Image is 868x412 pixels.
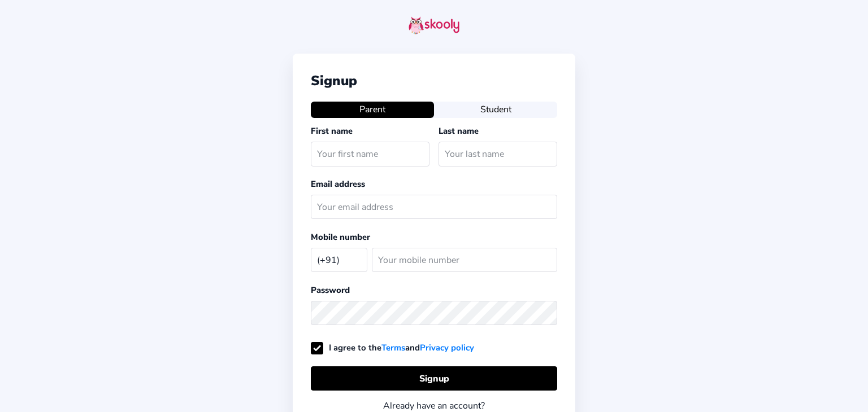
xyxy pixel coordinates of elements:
[311,102,434,117] button: Parent
[540,307,552,319] ion-icon: eye outline
[439,142,557,166] input: Your last name
[311,284,350,296] label: Password
[293,20,305,33] button: arrow back outline
[311,231,370,243] label: Mobile number
[420,342,474,353] a: Privacy policy
[409,16,459,34] img: skooly-logo.png
[311,178,365,190] label: Email address
[540,307,557,319] button: eye outlineeye off outline
[311,366,557,391] button: Signup
[434,102,557,117] button: Student
[311,72,557,90] div: Signup
[381,342,405,353] a: Terms
[311,195,557,219] input: Your email address
[311,125,353,137] label: First name
[311,342,474,353] label: I agree to the and
[439,125,479,137] label: Last name
[311,400,557,412] div: Already have an account?
[311,142,429,166] input: Your first name
[372,248,557,272] input: Your mobile number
